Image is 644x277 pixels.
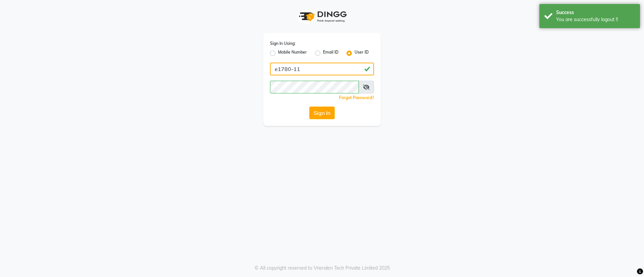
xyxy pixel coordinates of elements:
input: Username [270,63,374,75]
a: Forgot Password? [339,95,374,100]
img: logo1.svg [295,7,349,26]
label: Mobile Number [278,49,307,57]
label: Email ID [323,49,338,57]
div: You are successfully logout !! [556,16,635,23]
label: User ID [355,49,369,57]
input: Username [270,81,359,93]
label: Sign In Using: [270,41,296,47]
div: Success [556,9,635,16]
button: Sign In [309,107,335,119]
